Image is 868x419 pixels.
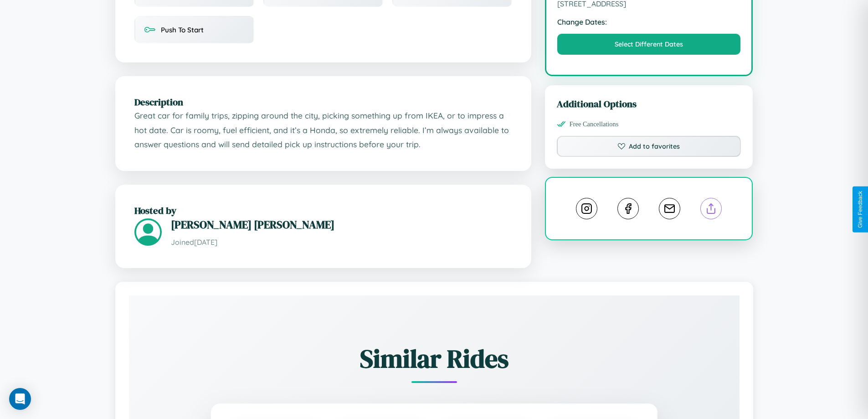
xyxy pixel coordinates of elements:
[857,191,863,228] div: Give Feedback
[557,34,741,55] button: Select Different Dates
[557,17,741,26] strong: Change Dates:
[570,120,619,128] span: Free Cancellations
[557,136,741,157] button: Add to favorites
[134,95,512,109] h2: Description
[171,217,512,232] h3: [PERSON_NAME] [PERSON_NAME]
[9,388,31,410] div: Open Intercom Messenger
[134,204,512,217] h2: Hosted by
[161,26,204,34] span: Push To Start
[171,236,512,249] p: Joined [DATE]
[557,97,741,110] h3: Additional Options
[134,109,512,152] p: Great car for family trips, zipping around the city, picking something up from IKEA, or to impres...
[161,341,708,376] h2: Similar Rides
